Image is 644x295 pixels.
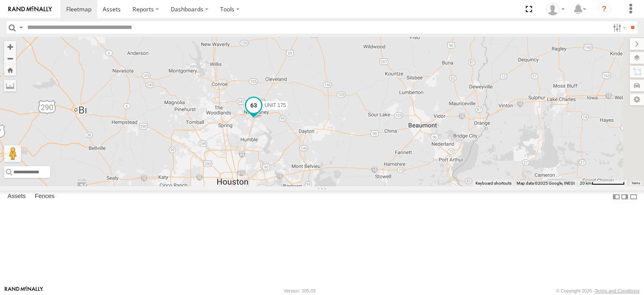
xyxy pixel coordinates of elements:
span: 20 km [580,181,592,185]
button: Keyboard shortcuts [475,180,512,186]
label: Hide Summary Table [629,191,638,203]
label: Map Settings [630,94,644,105]
a: Visit our Website [5,287,43,295]
span: Map data ©2025 Google, INEGI [517,181,575,185]
label: Search Query [18,21,24,34]
span: UNIT 175 [265,102,286,108]
a: Terms [631,181,640,185]
i: ? [597,3,611,16]
label: Assets [3,191,30,203]
div: David Black [543,3,568,16]
label: Dock Summary Table to the Left [612,191,621,203]
label: Search Filter Options [610,21,628,34]
label: Fences [31,191,59,203]
label: Dock Summary Table to the Right [621,191,629,203]
div: © Copyright 2025 - [556,288,639,293]
button: Map Scale: 20 km per 75 pixels [577,180,627,186]
button: Zoom Home [4,64,16,76]
div: Version: 305.03 [284,288,316,293]
img: rand-logo.svg [8,6,52,12]
button: Zoom in [4,41,16,52]
button: Drag Pegman onto the map to open Street View [4,145,21,162]
label: Measure [4,80,16,91]
button: Zoom out [4,52,16,64]
a: Terms and Conditions [595,288,639,293]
